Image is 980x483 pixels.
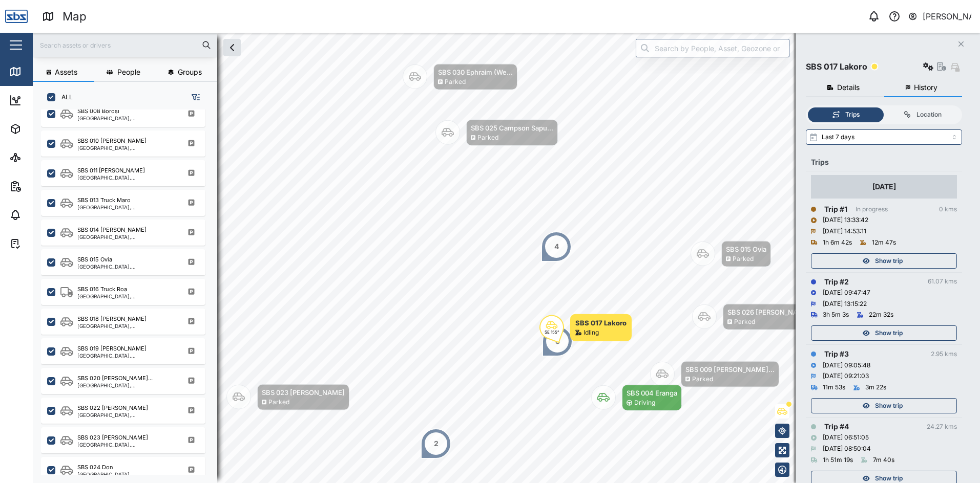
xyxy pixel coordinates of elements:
[262,387,345,398] div: SBS 023 [PERSON_NAME]
[77,145,175,150] div: [GEOGRAPHIC_DATA], [GEOGRAPHIC_DATA]
[435,120,558,146] div: Map marker
[691,241,771,267] div: Map marker
[77,285,127,294] div: SBS 016 Truck Roa
[77,472,175,477] div: [GEOGRAPHIC_DATA], [GEOGRAPHIC_DATA]
[55,69,77,76] span: Assets
[875,326,903,340] span: Show trip
[650,361,779,387] div: Map marker
[733,254,754,264] div: Parked
[824,204,847,215] div: Trip # 1
[77,294,175,299] div: [GEOGRAPHIC_DATA], [GEOGRAPHIC_DATA]
[77,383,175,388] div: [GEOGRAPHIC_DATA], [GEOGRAPHIC_DATA]
[865,383,886,392] div: 3m 22s
[811,253,957,269] button: Show trip
[77,137,147,145] div: SBS 010 [PERSON_NAME]
[823,215,868,225] div: [DATE] 13:33:42
[41,109,217,475] div: grid
[727,307,810,317] div: SBS 026 [PERSON_NAME]
[77,175,175,180] div: [GEOGRAPHIC_DATA], [GEOGRAPHIC_DATA]
[39,37,211,53] input: Search assets or drivers
[545,330,559,334] div: SE 155°
[823,227,866,236] div: [DATE] 14:53:11
[726,244,766,254] div: SBS 015 Ovia
[477,133,498,143] div: Parked
[685,364,775,375] div: SBS 009 [PERSON_NAME]...
[928,277,957,287] div: 61.07 kms
[823,444,871,454] div: [DATE] 08:50:04
[931,349,957,359] div: 2.95 kms
[806,129,962,145] input: Select range
[823,238,852,248] div: 1h 6m 42s
[77,374,153,383] div: SBS 020 [PERSON_NAME]...
[471,123,553,133] div: SBS 025 Campson Sapu...
[636,39,789,57] input: Search by People, Asset, Geozone or Place
[692,375,713,384] div: Parked
[55,93,73,101] label: ALL
[939,205,957,214] div: 0 kms
[627,388,677,398] div: SBS 004 Eranga
[811,398,957,413] button: Show trip
[77,463,113,472] div: SBS 024 Don
[823,361,870,370] div: [DATE] 09:05:48
[268,398,289,407] div: Parked
[77,107,119,116] div: SBS 008 Borosi
[77,226,147,234] div: SBS 014 [PERSON_NAME]
[837,84,860,91] span: Details
[77,264,175,269] div: [GEOGRAPHIC_DATA], [GEOGRAPHIC_DATA]
[77,323,175,328] div: [GEOGRAPHIC_DATA], [GEOGRAPHIC_DATA]
[77,412,175,418] div: [GEOGRAPHIC_DATA], [GEOGRAPHIC_DATA]
[872,238,896,248] div: 12m 47s
[541,231,572,262] div: Map marker
[823,383,845,392] div: 11m 53s
[438,67,513,77] div: SBS 030 Ephraim (We...
[77,205,175,210] div: [GEOGRAPHIC_DATA], [GEOGRAPHIC_DATA]
[539,314,632,341] div: Map marker
[914,84,937,91] span: History
[421,428,451,459] div: Map marker
[77,344,147,353] div: SBS 019 [PERSON_NAME]
[823,299,867,309] div: [DATE] 13:15:22
[27,181,61,192] div: Reports
[27,209,58,221] div: Alarms
[77,255,112,264] div: SBS 015 Ovia
[811,157,957,168] div: Trips
[27,95,73,106] div: Dashboard
[823,310,849,320] div: 3h 5m 3s
[824,348,849,360] div: Trip # 3
[27,238,55,249] div: Tasks
[823,455,853,465] div: 1h 51m 19s
[226,384,349,410] div: Map marker
[824,276,849,288] div: Trip # 2
[806,60,867,73] div: SBS 017 Lakoro
[62,8,87,26] div: Map
[77,404,148,412] div: SBS 022 [PERSON_NAME]
[178,69,202,76] span: Groups
[77,116,175,121] div: [GEOGRAPHIC_DATA], [GEOGRAPHIC_DATA]
[575,318,627,328] div: SBS 017 Lakoro
[734,317,755,327] div: Parked
[824,421,849,432] div: Trip # 4
[434,438,439,449] div: 2
[908,9,972,24] button: [PERSON_NAME]
[872,181,896,192] div: [DATE]
[845,110,860,120] div: Trips
[77,433,148,442] div: SBS 023 [PERSON_NAME]
[117,69,140,76] span: People
[27,66,50,77] div: Map
[77,234,175,239] div: [GEOGRAPHIC_DATA], [GEOGRAPHIC_DATA]
[823,371,869,381] div: [DATE] 09:21:03
[5,5,28,28] img: Main Logo
[634,398,655,408] div: Driving
[77,442,175,447] div: [GEOGRAPHIC_DATA], [GEOGRAPHIC_DATA]
[27,123,58,135] div: Assets
[873,455,894,465] div: 7m 40s
[916,110,942,120] div: Location
[923,10,972,23] div: [PERSON_NAME]
[554,241,559,252] div: 4
[583,328,599,338] div: Idling
[403,64,517,90] div: Map marker
[542,326,573,357] div: Map marker
[856,205,888,214] div: In progress
[77,166,145,175] div: SBS 011 [PERSON_NAME]
[927,422,957,432] div: 24.27 kms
